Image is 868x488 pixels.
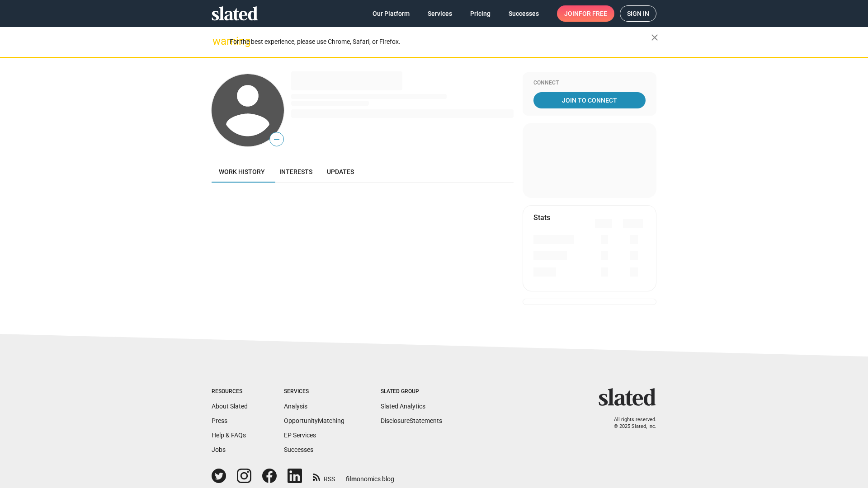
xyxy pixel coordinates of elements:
a: Help & FAQs [212,432,246,439]
span: Services [428,5,452,22]
a: Successes [501,5,546,22]
a: Analysis [284,403,307,410]
div: Slated Group [381,388,442,395]
a: EP Services [284,432,316,439]
span: Join [564,5,607,22]
span: Interests [279,168,312,175]
a: Our Platform [365,5,417,22]
a: Updates [320,161,361,183]
a: Successes [284,446,313,453]
div: Connect [533,80,646,87]
a: Jobs [212,446,226,453]
span: for free [579,5,607,22]
a: DisclosureStatements [381,417,442,424]
span: — [270,134,283,145]
a: Work history [212,161,272,183]
a: Joinfor free [557,5,614,22]
a: Join To Connect [533,92,646,108]
a: filmonomics blog [346,468,394,483]
a: Services [420,5,459,22]
a: About Slated [212,403,248,410]
a: OpportunityMatching [284,417,344,424]
span: Join To Connect [535,92,644,108]
mat-icon: close [649,32,660,43]
span: Successes [509,5,539,22]
a: Sign in [620,5,656,22]
a: Pricing [463,5,498,22]
span: Sign in [627,6,649,21]
div: For the best experience, please use Chrome, Safari, or Firefox. [230,36,651,48]
div: Services [284,388,344,395]
mat-card-title: Stats [533,213,550,222]
span: Pricing [470,5,491,22]
span: Updates [327,168,354,175]
a: Press [212,417,227,424]
span: Work history [219,168,265,175]
div: Resources [212,388,248,395]
span: Our Platform [373,5,410,22]
a: Slated Analytics [381,403,425,410]
mat-icon: warning [212,36,223,47]
a: RSS [313,469,335,483]
a: Interests [272,161,320,183]
p: All rights reserved. © 2025 Slated, Inc. [604,417,656,430]
span: film [346,475,357,483]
